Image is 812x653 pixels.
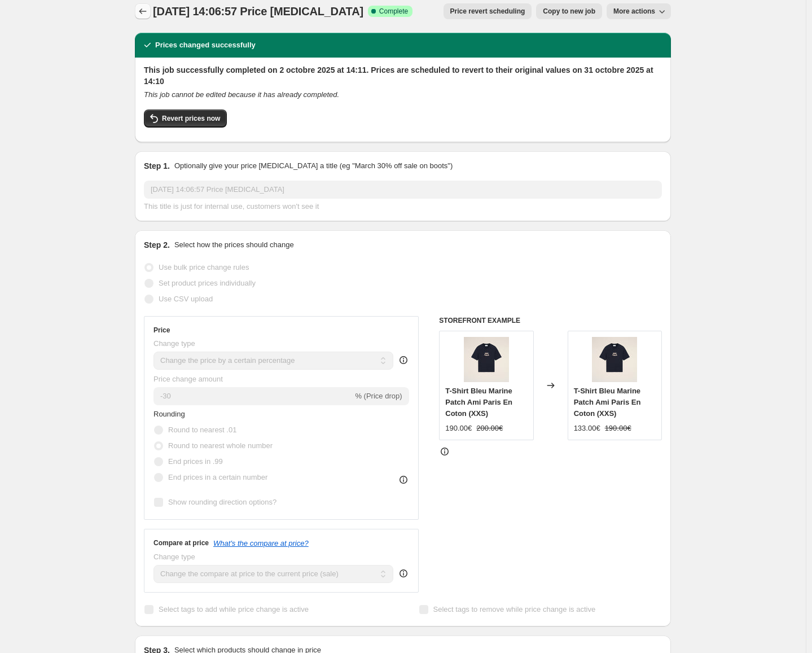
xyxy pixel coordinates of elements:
span: Use CSV upload [159,295,213,303]
img: UTS075.726_f1dac33c-17be-4869-bdec-7d0ad07123e9_80x.jpg [592,337,637,382]
p: Select how the prices should change [174,239,294,251]
span: More actions [613,7,655,16]
span: Complete [379,7,408,16]
button: Copy to new job [536,3,602,19]
span: End prices in a certain number [168,473,267,481]
h6: STOREFRONT EXAMPLE [439,316,662,325]
span: T-Shirt Bleu Marine Patch Ami Paris En Coton (XXS) [445,387,512,418]
div: help [398,568,409,579]
img: UTS075.726_f1dac33c-17be-4869-bdec-7d0ad07123e9_80x.jpg [464,337,509,382]
span: T-Shirt Bleu Marine Patch Ami Paris En Coton (XXS) [574,387,641,418]
span: [DATE] 14:06:57 Price [MEDICAL_DATA] [153,5,363,17]
i: This job cannot be edited because it has already completed. [144,90,339,99]
div: 190.00€ [445,423,472,434]
span: This title is just for internal use, customers won't see it [144,202,319,211]
input: 30% off holiday sale [144,181,662,199]
span: Select tags to add while price change is active [159,605,309,613]
strike: 200.00€ [476,423,503,434]
button: Price change jobs [135,3,151,19]
input: -15 [153,387,353,405]
button: More actions [607,3,671,19]
span: Price revert scheduling [450,7,525,16]
h2: This job successfully completed on 2 octobre 2025 at 14:11. Prices are scheduled to revert to the... [144,64,662,87]
span: Change type [153,553,195,561]
span: Change type [153,339,195,348]
strike: 190.00€ [605,423,631,434]
span: Revert prices now [162,114,220,123]
p: Optionally give your price [MEDICAL_DATA] a title (eg "March 30% off sale on boots") [174,160,453,172]
div: help [398,354,409,366]
span: Select tags to remove while price change is active [433,605,596,613]
span: Use bulk price change rules [159,263,249,271]
h2: Prices changed successfully [155,40,256,51]
span: Rounding [153,410,185,418]
h3: Price [153,326,170,335]
button: Price revert scheduling [444,3,532,19]
span: End prices in .99 [168,457,223,466]
div: 133.00€ [574,423,600,434]
span: Show rounding direction options? [168,498,276,506]
span: Set product prices individually [159,279,256,287]
h2: Step 2. [144,239,170,251]
span: Round to nearest .01 [168,426,236,434]
span: Round to nearest whole number [168,441,273,450]
span: % (Price drop) [355,392,402,400]
button: Revert prices now [144,109,227,128]
span: Price change amount [153,375,223,383]
h2: Step 1. [144,160,170,172]
span: Copy to new job [543,7,595,16]
h3: Compare at price [153,538,209,547]
button: What's the compare at price? [213,539,309,547]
